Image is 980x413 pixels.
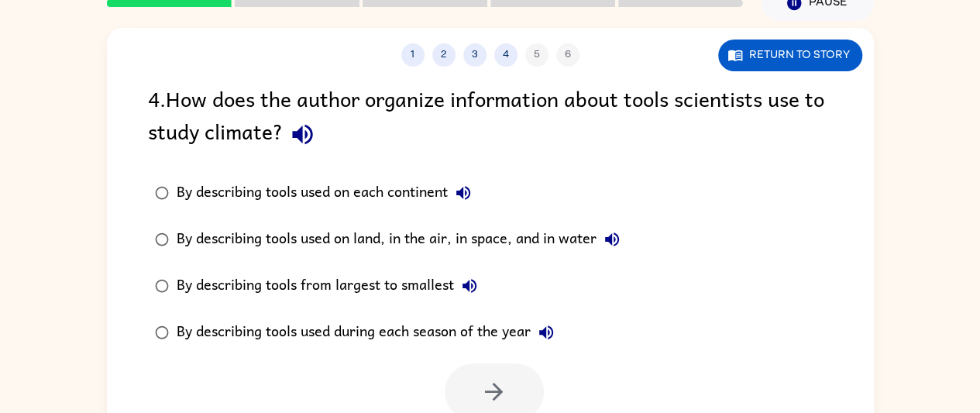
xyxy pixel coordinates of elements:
[177,224,628,255] div: By describing tools used on land, in the air, in space, and in water
[494,43,518,67] button: 4
[597,224,628,255] button: By describing tools used on land, in the air, in space, and in water
[177,177,479,208] div: By describing tools used on each continent
[454,270,485,301] button: By describing tools from largest to smallest
[463,43,487,67] button: 3
[401,43,425,67] button: 1
[148,82,833,154] div: 4 . How does the author organize information about tools scientists use to study climate?
[448,177,479,208] button: By describing tools used on each continent
[531,317,562,348] button: By describing tools used during each season of the year
[177,270,485,301] div: By describing tools from largest to smallest
[432,43,456,67] button: 2
[718,40,862,71] button: Return to story
[177,317,562,348] div: By describing tools used during each season of the year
